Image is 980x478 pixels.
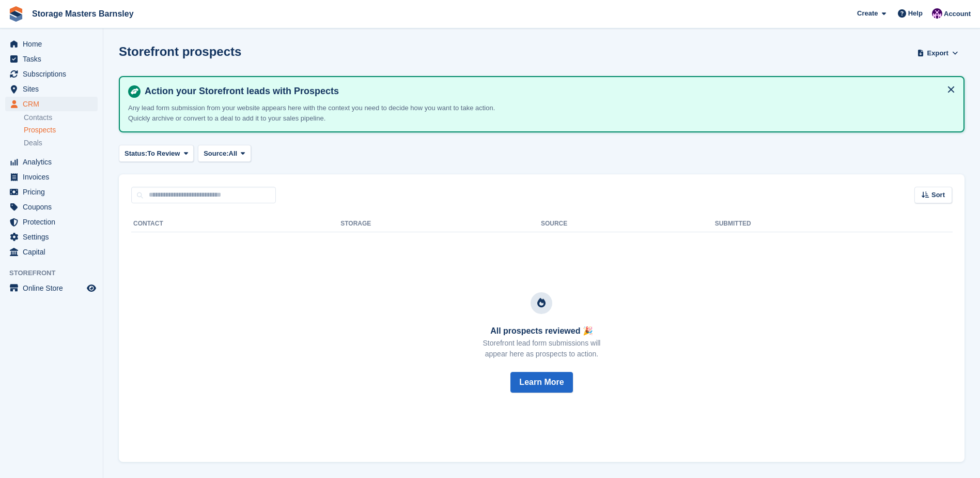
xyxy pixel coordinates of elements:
span: Create [857,8,878,19]
a: Preview store [85,282,98,294]
th: Contact [131,216,340,232]
a: menu [5,82,98,96]
span: Prospects [24,125,56,135]
a: menu [5,155,98,169]
span: To Review [147,148,180,159]
span: Export [927,48,948,58]
span: Home [23,37,85,51]
h1: Storefront prospects [119,44,241,58]
a: Storage Masters Barnsley [28,5,138,22]
button: Status: To Review [119,145,194,162]
span: Analytics [23,155,85,169]
span: Source: [204,148,228,159]
img: stora-icon-8386f47178a22dfd0bd8f6a31ec36ba5ce8667c1dd55bd0f319d3a0aa187defe.svg [8,6,24,22]
a: menu [5,230,98,244]
span: Settings [23,230,85,244]
span: Account [944,9,971,19]
span: Online Store [23,281,85,295]
a: menu [5,52,98,66]
span: Subscriptions [23,67,85,81]
span: Deals [24,138,42,148]
a: Prospects [24,125,98,136]
span: Capital [23,245,85,259]
button: Export [915,44,960,62]
span: Status: [125,148,147,159]
p: Any lead form submission from your website appears here with the context you need to decide how y... [128,103,516,123]
span: Invoices [23,170,85,184]
a: Deals [24,138,98,148]
a: menu [5,281,98,295]
span: Pricing [23,185,85,199]
span: Help [908,8,923,19]
a: Contacts [24,113,98,123]
button: Source: All [198,145,251,162]
h4: Action your Storefront leads with Prospects [141,85,955,97]
span: Sort [931,190,945,200]
th: Submitted [715,216,952,232]
a: menu [5,245,98,259]
a: menu [5,97,98,111]
span: Sites [23,82,85,96]
a: menu [5,67,98,81]
button: Learn More [510,372,572,393]
a: menu [5,170,98,184]
a: menu [5,37,98,51]
p: Storefront lead form submissions will appear here as prospects to action. [483,338,601,360]
th: Source [541,216,715,232]
span: Coupons [23,200,85,214]
span: Protection [23,215,85,229]
h3: All prospects reviewed 🎉 [483,326,601,336]
span: Tasks [23,52,85,66]
span: All [229,148,238,159]
a: menu [5,200,98,214]
span: CRM [23,97,85,111]
span: Storefront [9,268,103,278]
img: Louise Masters [932,8,942,19]
th: Storage [340,216,541,232]
a: menu [5,185,98,199]
a: menu [5,215,98,229]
